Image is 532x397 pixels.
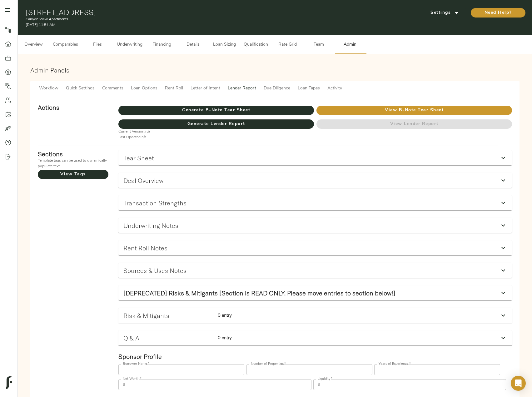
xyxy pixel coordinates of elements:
[264,85,290,93] span: Due Diligence
[123,267,186,274] h3: Sources & Uses Notes
[118,150,512,165] div: Tear Sheet
[118,263,512,278] div: Sources & Uses Notes
[212,41,236,49] span: Loan Sizing
[118,308,512,323] div: Risk & Mitigants0 entry
[118,120,314,128] span: Generate Lender Report
[316,107,512,114] span: View B-Note Tear Sheet
[307,41,331,49] span: Team
[218,335,231,340] strong: 0 entry
[150,41,174,49] span: Financing
[118,353,162,360] strong: Sponsor Profile
[471,8,525,18] button: Need Help?
[123,289,395,297] strong: [DEPRECATED] Risks & Mitigants [Section is READ ONLY. Please move entries to section below!]
[123,154,154,162] h3: Tear Sheet
[338,41,362,49] span: Admin
[53,41,78,49] span: Comparables
[123,312,213,319] h3: Risk & Mitigants
[477,9,519,17] span: Need Help?
[244,41,268,49] span: Qualification
[26,17,358,22] p: Canyon View Apartments
[511,376,526,391] div: Open Intercom Messenger
[123,199,186,207] h3: Transaction Strengths
[228,85,256,93] span: Lender Report
[123,244,167,252] h3: Rent Roll Notes
[118,173,512,188] div: Deal Overview
[118,129,314,134] p: Current Version: n/a
[218,312,231,318] strong: 0 entry
[22,41,45,49] span: Overview
[165,85,183,93] span: Rent Roll
[38,158,108,169] p: Template tags can be used to dynamically populate text.
[298,85,320,93] span: Loan Tapes
[427,9,462,17] span: Settings
[38,150,63,158] strong: Sections
[118,134,314,140] p: Last Updated: n/a
[327,85,342,93] span: Activity
[123,177,163,184] h3: Deal Overview
[117,41,142,49] span: Underwriting
[38,170,108,179] button: View Tags
[191,85,220,93] span: Letter of Intent
[316,106,512,115] button: View B-Note Tear Sheet
[39,85,58,93] span: Workflow
[86,41,109,49] span: Files
[131,85,157,93] span: Loan Options
[118,218,512,233] div: Underwriting Notes
[181,41,205,49] span: Details
[66,85,95,93] span: Quick Settings
[30,67,520,74] h3: Admin Panels
[102,85,123,93] span: Comments
[38,171,108,178] span: View Tags
[6,376,12,389] img: logo
[123,382,125,388] p: $
[118,119,314,129] button: Generate Lender Report
[118,285,512,300] div: [DEPRECATED] Risks & Mitigants [Section is READ ONLY. Please move entries to section below!]
[26,8,358,17] h1: [STREET_ADDRESS]
[38,103,59,111] strong: Actions
[123,222,178,229] h3: Underwriting Notes
[318,382,320,388] p: $
[118,106,314,115] button: Generate B-Note Tear Sheet
[26,22,358,28] p: [DATE] 11:54 AM
[118,107,314,114] span: Generate B-Note Tear Sheet
[123,334,213,342] h3: Q & A
[118,240,512,255] div: Rent Roll Notes
[276,41,299,49] span: Rate Grid
[118,195,512,210] div: Transaction Strengths
[421,8,468,18] button: Settings
[118,330,512,345] div: Q & A0 entry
